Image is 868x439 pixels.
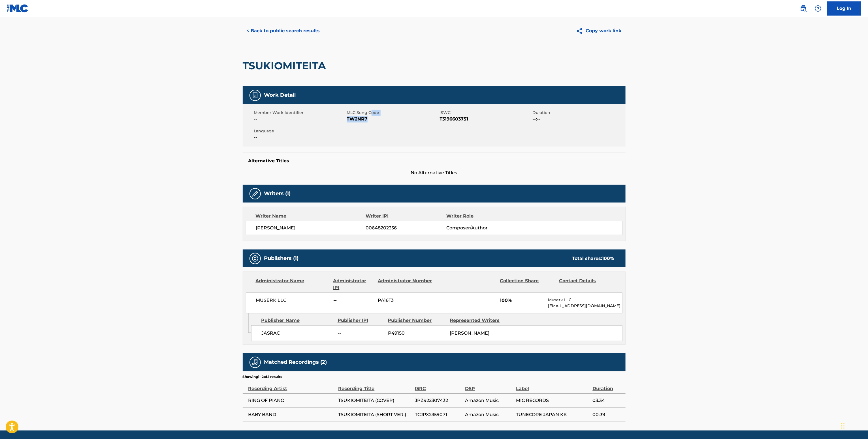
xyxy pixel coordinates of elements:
div: Administrator Number [378,277,433,291]
span: -- [254,134,346,141]
p: Muserk LLC [548,297,622,303]
div: Administrator IPI [333,277,374,291]
h2: TSUKIOMITEITA [243,59,329,72]
h5: Writers (1) [264,190,291,197]
button: Copy work link [572,24,626,38]
div: Recording Title [338,379,412,392]
span: -- [254,116,346,122]
img: Publishers [252,255,259,262]
span: JASRAC [261,330,334,337]
span: JPZ922307432 [415,397,462,404]
p: Showing 1 - 2 of 2 results [243,374,282,379]
span: TW2NR7 [347,116,438,122]
img: search [800,5,807,12]
span: RING OF PIANO [248,397,336,404]
a: Public Search [798,3,809,14]
a: Log In [827,1,861,16]
div: Drag [841,418,845,434]
h5: Matched Recordings (2) [264,359,327,365]
img: Copy work link [576,27,586,35]
span: Language [254,128,346,134]
span: PA16T3 [378,297,433,304]
div: Writer Name [256,213,366,219]
span: 03:34 [593,397,623,404]
div: Publisher Name [261,317,333,324]
div: Contact Details [559,277,614,291]
span: 100% [500,297,544,304]
span: TSUKIOMITEITA (SHORT VER.) [338,411,412,418]
span: No Alternative Titles [243,169,626,176]
iframe: Chat Widget [840,412,868,439]
span: TCJPX2359071 [415,411,462,418]
span: MUSERK LLC [256,297,329,304]
img: Work Detail [252,92,259,99]
div: Total shares: [572,255,614,262]
img: MLC Logo [7,4,29,12]
h5: Alternative Titles [248,158,620,164]
img: help [815,5,822,12]
button: < Back to public search results [243,24,324,38]
span: [PERSON_NAME] [256,225,366,231]
div: Writer Role [446,213,520,219]
h5: Publishers (1) [264,255,299,262]
span: TSUKIOMITEITA (COVER) [338,397,412,404]
span: Amazon Music [465,411,513,418]
span: P49150 [388,330,446,337]
span: Amazon Music [465,397,513,404]
span: 00648202356 [366,225,446,231]
span: [PERSON_NAME] [450,330,490,336]
div: Administrator Name [256,277,329,291]
p: [EMAIL_ADDRESS][DOMAIN_NAME] [548,303,622,309]
span: --:-- [533,116,624,122]
img: Writers [252,190,259,197]
img: Matched Recordings [252,359,259,366]
span: Duration [533,110,624,116]
span: MIC RECORDS [516,397,590,404]
span: MLC Song Code [347,110,438,116]
span: TUNECORE JAPAN KK [516,411,590,418]
span: -- [333,297,374,304]
div: ISRC [415,379,462,392]
span: Member Work Identifier [254,110,346,116]
div: Label [516,379,590,392]
div: DSP [465,379,513,392]
div: Duration [593,379,623,392]
div: Help [812,3,824,14]
span: 00:39 [593,411,623,418]
div: Collection Share [500,277,555,291]
span: T3196603751 [440,116,531,122]
div: Represented Writers [450,317,508,324]
span: Composer/Author [446,225,520,231]
div: Publisher Number [388,317,446,324]
div: Recording Artist [248,379,336,392]
h5: Work Detail [264,92,296,98]
div: Writer IPI [366,213,446,219]
span: -- [338,330,384,337]
span: BABY BAND [248,411,336,418]
div: Publisher IPI [338,317,384,324]
span: 100 % [602,256,614,261]
span: ISWC [440,110,531,116]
